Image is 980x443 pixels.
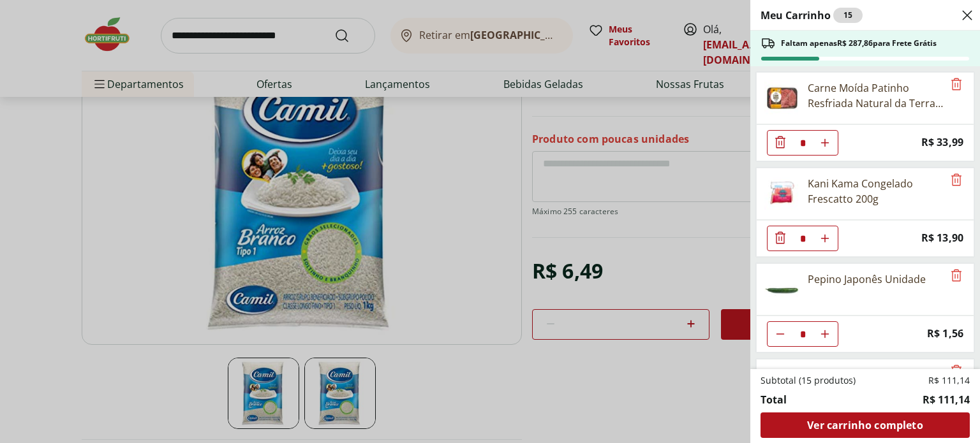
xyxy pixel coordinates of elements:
span: R$ 13,90 [921,229,963,247]
span: Faltam apenas R$ 287,86 para Frete Grátis [781,38,937,48]
div: 15 [833,8,863,23]
span: R$ 111,14 [928,374,970,387]
span: Ver carrinho completo [807,420,923,430]
button: Remove [949,77,964,92]
button: Diminuir Quantidade [768,130,793,156]
h2: Meu Carrinho [761,8,863,23]
span: Subtotal (15 produtos) [761,374,856,387]
input: Quantidade Atual [793,322,812,346]
img: Carne Moída Patinho Resfriada Natural da Terra 500g [764,80,800,116]
button: Diminuir Quantidade [768,226,793,251]
input: Quantidade Atual [793,131,812,155]
span: R$ 1,56 [927,325,963,342]
img: Kani Kama Congelado Frescatto 200g [764,176,800,212]
button: Diminuir Quantidade [768,321,793,347]
button: Aumentar Quantidade [812,321,838,347]
button: Aumentar Quantidade [812,130,838,156]
a: Ver carrinho completo [761,412,970,438]
span: R$ 33,99 [921,134,963,151]
div: Kani Kama Congelado Frescatto 200g [808,176,943,207]
div: Carne Moída Patinho Resfriada Natural da Terra 500g [808,80,943,111]
span: Total [761,392,787,407]
div: Cenoura Unidade [808,367,893,382]
button: Remove [949,173,964,188]
button: Remove [949,364,964,379]
button: Remove [949,268,964,284]
div: Pepino Japonês Unidade [808,272,926,287]
button: Aumentar Quantidade [812,226,838,251]
input: Quantidade Atual [793,226,812,251]
img: Cenoura Unidade [764,367,800,403]
span: R$ 111,14 [923,392,970,407]
img: Pepino Japonês Unidade [764,272,800,307]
